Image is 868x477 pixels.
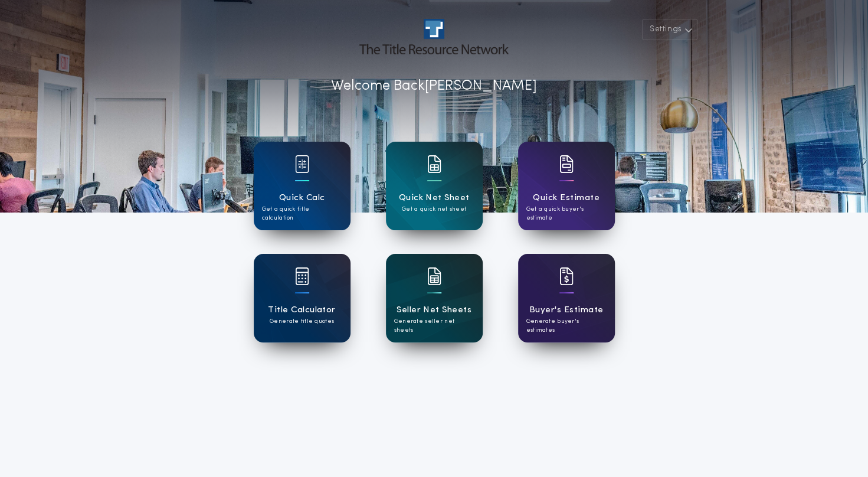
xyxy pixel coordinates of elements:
[399,191,470,205] h1: Quick Net Sheet
[397,303,471,317] h1: Seller Net Sheets
[427,155,441,173] img: card icon
[386,254,483,342] a: card iconSeller Net SheetsGenerate seller net sheets
[559,267,574,285] img: card icon
[559,155,574,173] img: card icon
[533,191,600,205] h1: Quick Estimate
[386,142,483,230] a: card iconQuick Net SheetGet a quick net sheet
[529,303,603,317] h1: Buyer's Estimate
[254,142,351,230] a: card iconQuick CalcGet a quick title calculation
[295,155,309,173] img: card icon
[268,303,335,317] h1: Title Calculator
[295,267,309,285] img: card icon
[359,19,508,54] img: account-logo
[427,267,441,285] img: card icon
[254,254,351,342] a: card iconTitle CalculatorGenerate title quotes
[402,205,466,214] p: Get a quick net sheet
[331,76,537,97] p: Welcome Back [PERSON_NAME]
[526,205,607,223] p: Get a quick buyer's estimate
[262,205,342,223] p: Get a quick title calculation
[642,19,697,40] button: Settings
[526,317,607,335] p: Generate buyer's estimates
[394,317,474,335] p: Generate seller net sheets
[518,142,615,230] a: card iconQuick EstimateGet a quick buyer's estimate
[279,191,325,205] h1: Quick Calc
[270,317,334,326] p: Generate title quotes
[518,254,615,342] a: card iconBuyer's EstimateGenerate buyer's estimates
